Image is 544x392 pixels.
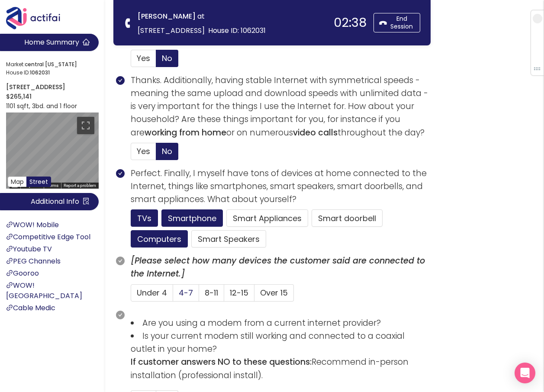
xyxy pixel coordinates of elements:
[137,53,150,64] span: Yes
[6,282,13,289] span: link
[6,233,13,240] span: link
[6,92,32,101] strong: $265,141
[116,257,125,265] span: check-circle
[226,209,308,227] button: Smart Appliances
[162,146,172,157] span: No
[6,245,13,252] span: link
[138,11,205,35] span: at [STREET_ADDRESS]
[161,209,223,227] button: Smartphone
[116,169,125,178] span: check-circle
[64,183,96,188] a: Report a problem
[6,112,99,189] div: Map
[373,13,420,32] button: End Session
[6,221,13,228] span: link
[6,220,59,230] a: WOW! Mobile
[312,209,383,227] button: Smart doorbell
[116,311,125,319] span: check-circle
[11,177,24,186] span: Map
[124,19,133,28] span: phone
[208,26,266,35] span: House ID: 1062031
[205,287,218,298] span: 8-11
[6,304,13,311] span: link
[334,16,367,29] div: 02:38
[6,232,90,242] a: Competitive Edge Tool
[131,330,431,356] li: Is your current modem still working and connected to a coaxial outlet in your home?
[116,76,125,85] span: check-circle
[137,287,167,298] span: Under 4
[131,356,431,382] p: Recommend in-person installation (professional install).
[131,230,188,247] button: Computers
[230,287,248,298] span: 12-15
[131,74,431,139] p: Thanks. Additionally, having stable Internet with symmetrical speeds - meaning the same upload an...
[6,256,61,266] a: PEG Channels
[6,101,99,111] p: 1101 sqft, 3bd. and 1 floor
[515,363,535,383] div: Open Intercom Messenger
[131,317,431,330] li: Are you using a modem from a current internet provider?
[6,7,68,29] img: Actifai Logo
[6,69,96,77] span: House ID:
[6,257,13,264] span: link
[145,127,226,138] b: working from home
[131,356,312,368] b: If customer answers NO to these questions:
[30,69,50,76] strong: 1062031
[6,270,13,276] span: link
[6,303,55,313] a: Cable Medic
[46,183,58,188] a: Terms (opens in new tab)
[6,112,99,189] div: Street View
[191,230,266,247] button: Smart Speakers
[29,177,48,186] span: Street
[131,255,425,280] b: [Please select how many devices the customer said are connected to the Internet.]
[6,268,39,278] a: Gooroo
[6,244,52,254] a: Youtube TV
[6,83,65,91] strong: [STREET_ADDRESS]
[162,53,172,64] span: No
[77,117,94,134] button: Toggle fullscreen view
[260,287,288,298] span: Over 15
[25,61,77,68] strong: central [US_STATE]
[6,61,96,69] span: Market:
[131,209,158,227] button: TVs
[131,167,431,206] p: Perfect. Finally, I myself have tons of devices at home connected to the Internet, things like sm...
[6,280,82,301] a: WOW! [GEOGRAPHIC_DATA]
[293,127,338,138] b: video calls
[179,287,193,298] span: 4-7
[137,146,150,157] span: Yes
[138,11,196,21] strong: [PERSON_NAME]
